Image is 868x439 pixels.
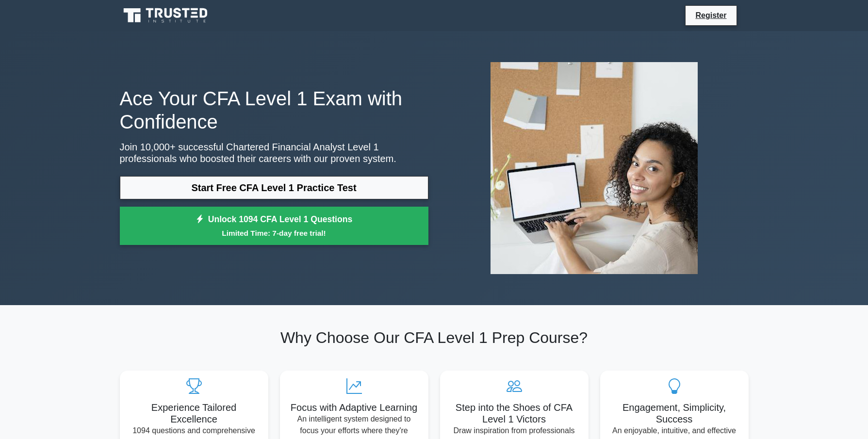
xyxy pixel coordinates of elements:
h1: Ace Your CFA Level 1 Exam with Confidence [120,87,428,133]
a: Unlock 1094 CFA Level 1 QuestionsLimited Time: 7-day free trial! [120,207,428,245]
small: Limited Time: 7-day free trial! [132,228,416,239]
a: Register [689,9,732,21]
h5: Focus with Adaptive Learning [288,402,421,413]
h2: Why Choose Our CFA Level 1 Prep Course? [120,328,749,347]
h5: Experience Tailored Excellence [128,402,261,425]
p: Join 10,000+ successful Chartered Financial Analyst Level 1 professionals who boosted their caree... [120,141,428,164]
a: Start Free CFA Level 1 Practice Test [120,176,428,199]
h5: Engagement, Simplicity, Success [608,402,741,425]
h5: Step into the Shoes of CFA Level 1 Victors [448,402,581,425]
